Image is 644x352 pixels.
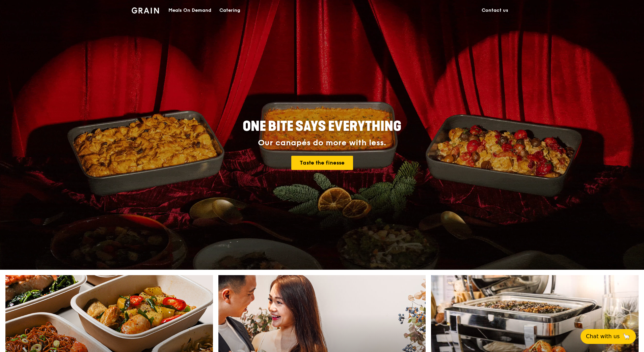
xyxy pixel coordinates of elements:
button: Chat with us🦙 [581,329,636,344]
div: Catering [219,0,240,21]
span: 🦙 [622,332,630,341]
a: Taste the finesse [291,156,353,170]
a: Contact us [478,0,512,21]
img: Grain [132,7,159,13]
div: Our canapés do more with less. [200,138,444,148]
a: Catering [215,0,244,21]
span: ONE BITE SAYS EVERYTHING [243,118,401,135]
div: Meals On Demand [168,0,211,21]
span: Chat with us [586,332,620,341]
